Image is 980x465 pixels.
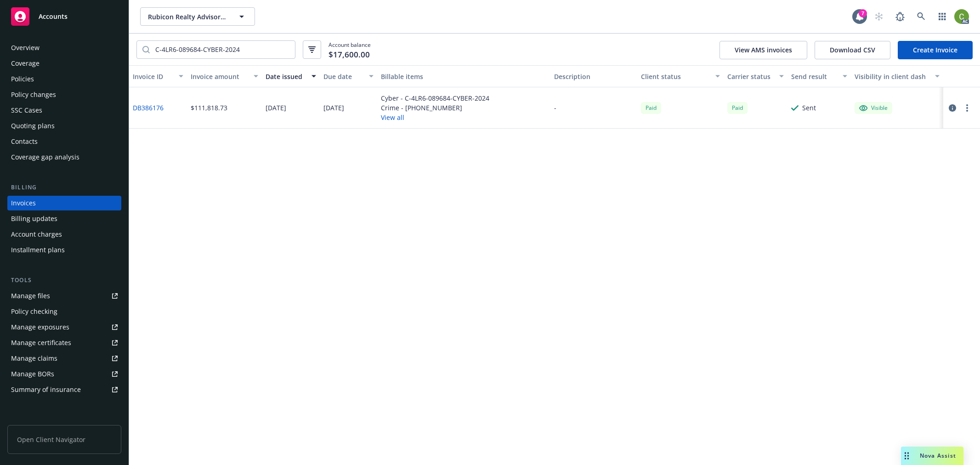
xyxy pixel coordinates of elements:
[381,103,489,113] div: Crime - [PHONE_NUMBER]
[7,243,121,257] a: Installment plans
[329,49,370,61] span: $17,600.00
[7,351,121,366] a: Manage claims
[7,196,121,210] a: Invoices
[11,351,57,366] div: Manage claims
[323,103,344,113] div: [DATE]
[7,119,121,133] a: Quoting plans
[859,104,888,112] div: Visible
[148,12,227,22] span: Rubicon Realty Advisors Inc
[11,56,40,71] div: Coverage
[381,93,489,103] div: Cyber - C-4LR6-089684-CYBER-2024
[7,276,121,285] div: Tools
[381,72,547,81] div: Billable items
[11,72,34,86] div: Policies
[719,41,807,59] button: View AMS invoices
[140,7,255,26] button: Rubicon Realty Advisors Inc
[129,65,187,87] button: Invoice ID
[11,304,57,319] div: Policy checking
[7,4,121,29] a: Accounts
[7,382,121,397] a: Summary of insurance
[641,72,710,81] div: Client status
[7,304,121,319] a: Policy checking
[191,103,227,113] div: $111,818.73
[7,103,121,118] a: SSC Cases
[329,41,371,58] span: Account balance
[727,102,748,113] div: Paid
[954,9,969,24] img: photo
[7,150,121,164] a: Coverage gap analysis
[554,72,634,81] div: Description
[11,134,38,149] div: Contacts
[933,7,952,26] a: Switch app
[787,65,851,87] button: Send result
[7,134,121,149] a: Contacts
[133,72,173,81] div: Invoice ID
[11,87,56,102] div: Policy changes
[11,243,65,257] div: Installment plans
[7,415,121,425] div: Analytics hub
[870,7,888,26] a: Start snowing
[859,9,867,17] div: 7
[191,72,248,81] div: Invoice amount
[901,447,912,465] div: Drag to move
[724,65,787,87] button: Carrier status
[381,113,489,122] button: View all
[262,65,320,87] button: Date issued
[11,320,69,335] div: Manage exposures
[7,211,121,226] a: Billing updates
[7,335,121,350] a: Manage certificates
[11,150,79,164] div: Coverage gap analysis
[11,40,40,55] div: Overview
[133,103,164,113] a: DB386176
[802,103,816,113] div: Sent
[266,103,286,113] div: [DATE]
[142,46,150,53] svg: Search
[377,65,550,87] button: Billable items
[11,367,54,381] div: Manage BORs
[7,227,121,242] a: Account charges
[641,102,661,113] div: Paid
[851,65,943,87] button: Visibility in client dash
[7,289,121,303] a: Manage files
[150,41,295,58] input: Filter by keyword...
[815,41,890,59] button: Download CSV
[187,65,262,87] button: Invoice amount
[11,103,42,118] div: SSC Cases
[920,452,956,459] span: Nova Assist
[320,65,378,87] button: Due date
[727,72,773,81] div: Carrier status
[39,13,68,20] span: Accounts
[7,367,121,381] a: Manage BORs
[11,382,81,397] div: Summary of insurance
[7,72,121,86] a: Policies
[11,227,62,242] div: Account charges
[550,65,637,87] button: Description
[7,40,121,55] a: Overview
[901,447,963,465] button: Nova Assist
[637,65,724,87] button: Client status
[11,335,71,350] div: Manage certificates
[554,103,556,113] div: -
[11,119,55,133] div: Quoting plans
[912,7,930,26] a: Search
[7,56,121,71] a: Coverage
[7,425,121,454] span: Open Client Navigator
[7,87,121,102] a: Policy changes
[7,183,121,192] div: Billing
[855,72,929,81] div: Visibility in client dash
[11,211,57,226] div: Billing updates
[7,320,121,335] a: Manage exposures
[11,196,36,210] div: Invoices
[266,72,306,81] div: Date issued
[791,72,837,81] div: Send result
[11,289,50,303] div: Manage files
[323,72,364,81] div: Due date
[898,41,973,59] a: Create Invoice
[891,7,909,26] a: Report a Bug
